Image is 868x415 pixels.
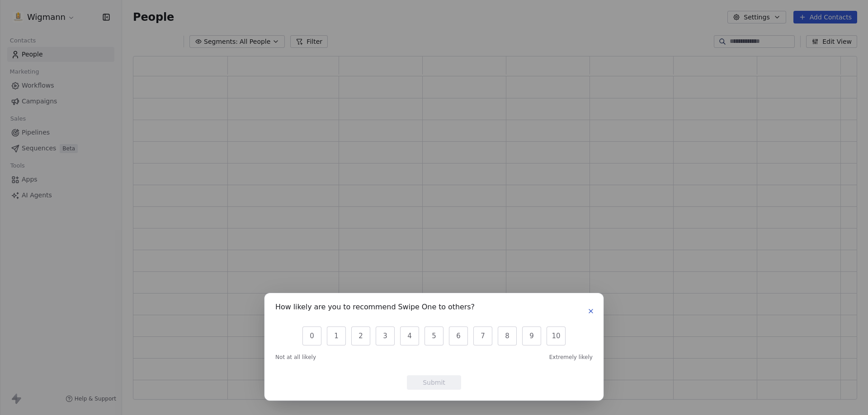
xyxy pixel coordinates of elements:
[425,326,443,345] button: 5
[407,375,461,390] button: Submit
[376,326,395,345] button: 3
[498,326,517,345] button: 8
[549,354,593,361] span: Extremely likely
[327,326,346,345] button: 1
[351,326,370,345] button: 2
[522,326,541,345] button: 9
[275,304,475,313] h1: How likely are you to recommend Swipe One to others?
[473,326,492,345] button: 7
[449,326,468,345] button: 6
[275,354,316,361] span: Not at all likely
[302,326,321,345] button: 0
[547,326,566,345] button: 10
[400,326,419,345] button: 4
